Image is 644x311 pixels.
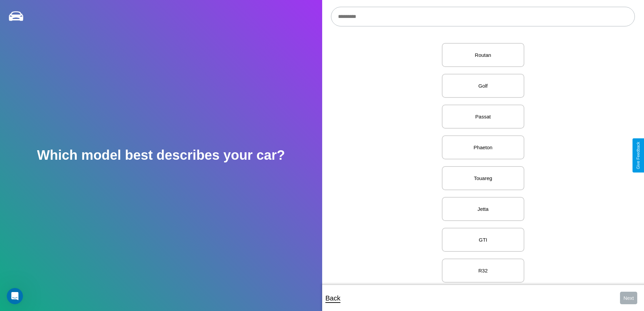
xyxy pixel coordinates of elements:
[449,174,517,183] p: Touareg
[636,142,641,169] div: Give Feedback
[449,266,517,275] p: R32
[449,143,517,152] p: Phaeton
[449,81,517,90] p: Golf
[449,235,517,244] p: GTI
[449,112,517,121] p: Passat
[7,288,23,304] iframe: Intercom live chat
[37,148,285,163] h2: Which model best describes your car?
[620,292,637,304] button: Next
[449,204,517,214] p: Jetta
[449,50,517,60] p: Routan
[326,292,340,304] p: Back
